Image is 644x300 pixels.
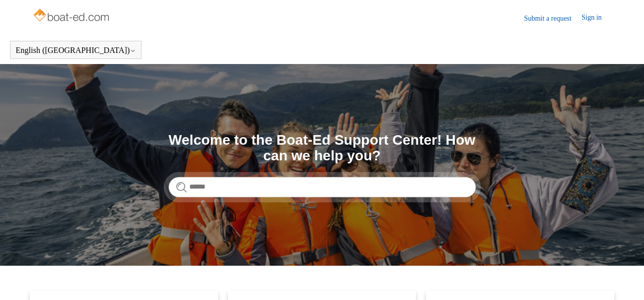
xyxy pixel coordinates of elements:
input: Search [169,177,476,197]
a: Submit a request [524,13,582,24]
img: Boat-Ed Help Center home page [32,6,112,26]
h1: Welcome to the Boat-Ed Support Center! How can we help you? [169,133,476,164]
a: Sign in [582,12,612,24]
div: Live chat [618,274,644,300]
button: English ([GEOGRAPHIC_DATA]) [16,46,136,55]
